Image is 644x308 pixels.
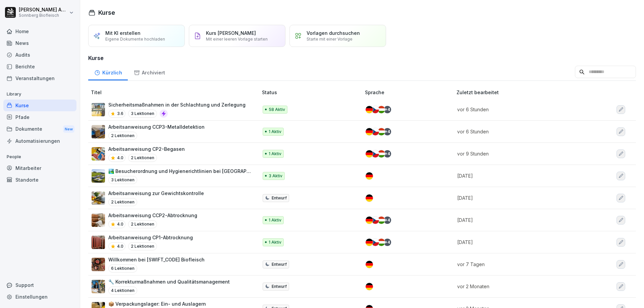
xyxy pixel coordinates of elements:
p: Starte mit einer Vorlage [307,37,353,42]
img: de.svg [366,128,373,135]
p: Library [3,89,76,100]
p: Sicherheitsmaßnahmen in der Schlachtung und Zerlegung [108,101,246,108]
div: Dokumente [3,123,76,135]
div: + 4 [384,128,391,135]
div: + 4 [384,217,391,224]
p: Sprache [365,89,454,96]
img: de.svg [366,283,373,290]
p: Arbeitsanweisung zur Gewichtskontrolle [108,190,204,197]
img: de.svg [366,172,373,180]
a: Home [3,25,76,37]
p: 4.0 [117,155,123,161]
div: + 4 [384,106,391,113]
p: [DATE] [457,172,582,179]
div: Support [3,279,76,291]
p: 3.6 [117,111,123,117]
img: cz.svg [372,217,379,224]
img: kcy5zsy084eomyfwy436ysas.png [92,213,105,227]
p: 4.0 [117,221,123,227]
img: hu.svg [378,217,385,224]
p: 📦 Verpackungslager: Ein- und Auslagern [108,300,206,307]
a: Veranstaltungen [3,72,76,84]
img: cz.svg [372,150,379,158]
p: 1 Aktiv [269,151,281,157]
p: 2 Lektionen [128,220,157,228]
img: cz.svg [372,106,379,113]
img: bg9xlr7342z5nsf7ao8e1prm.png [92,103,105,116]
p: 4.0 [117,243,123,249]
a: Audits [3,49,76,61]
p: [DATE] [457,194,582,201]
p: People [3,151,76,162]
img: de.svg [366,239,373,246]
p: 58 Aktiv [269,107,285,113]
img: d4g3ucugs9wd5ibohranwvgh.png [92,280,105,293]
p: Kurs [PERSON_NAME] [206,30,256,36]
img: hu.svg [378,239,385,246]
a: Einstellungen [3,291,76,303]
div: + 4 [384,150,391,158]
p: Arbeitsanweisung CCP3-Metalldetektion [108,123,205,130]
p: 6 Lektionen [108,264,137,272]
p: 3 Lektionen [108,176,137,184]
p: Entwurf [272,284,287,290]
img: hu.svg [378,128,385,135]
p: Arbeitsanweisung CCP2-Abtrocknung [108,212,197,219]
p: 1 Aktiv [269,239,281,245]
img: hu.svg [378,106,385,113]
p: 4 Lektionen [108,287,137,295]
p: Arbeitsanweisung CP1-Abtrocknung [108,234,193,241]
div: Kurse [3,100,76,111]
a: Automatisierungen [3,135,76,147]
h3: Kurse [88,54,636,62]
p: Eigene Dokumente hochladen [105,37,165,42]
a: Mitarbeiter [3,162,76,174]
div: + 4 [384,239,391,246]
p: 🔧 Korrekturmaßnahmen und Qualitätsmanagement [108,278,230,285]
p: 2 Lektionen [128,242,157,250]
p: Status [262,89,362,96]
img: vq64qnx387vm2euztaeei3pt.png [92,258,105,271]
a: Kürzlich [88,63,128,80]
img: cz.svg [372,239,379,246]
a: Archiviert [128,63,171,80]
a: Berichte [3,61,76,72]
p: Vorlagen durchsuchen [307,30,360,36]
img: de.svg [366,194,373,202]
p: vor 2 Monaten [457,283,582,290]
img: pb7on1m2g7igak9wb3620wd1.png [92,125,105,138]
p: [DATE] [457,217,582,224]
p: 3 Aktiv [269,173,282,179]
img: hj9o9v8kzxvzc93uvlzx86ct.png [92,147,105,161]
p: Mit KI erstellen [105,30,141,36]
p: Titel [91,89,259,96]
img: de.svg [366,261,373,268]
img: de.svg [366,106,373,113]
p: [DATE] [457,239,582,246]
p: Willkommen bei [SWIFT_CODE] Biofleisch [108,256,205,263]
p: 2 Lektionen [108,132,137,140]
img: hu.svg [378,150,385,158]
img: de.svg [366,217,373,224]
a: News [3,37,76,49]
p: 2 Lektionen [108,198,137,206]
p: Entwurf [272,195,287,201]
p: Zuletzt bearbeitet [457,89,590,96]
a: Standorte [3,174,76,186]
h1: Kurse [98,8,115,17]
p: Entwurf [272,261,287,267]
a: Pfade [3,111,76,123]
p: 2 Lektionen [128,154,157,162]
img: mphigpm8jrcai41dtx68as7p.png [92,236,105,249]
img: cz.svg [372,128,379,135]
